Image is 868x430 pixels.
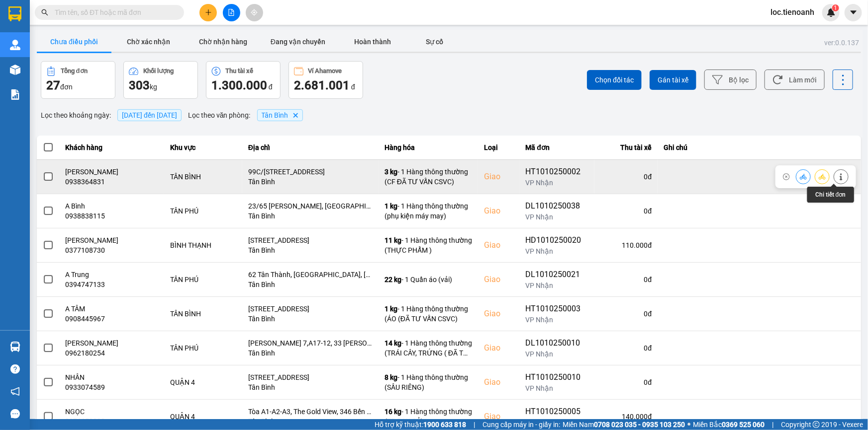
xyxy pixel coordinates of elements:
div: TÂN PHÚ [170,343,236,353]
div: đ [294,77,358,93]
span: Chọn đối tác [595,75,634,85]
div: Giao [484,376,514,388]
button: Chọn đối tác [587,70,642,90]
div: 0 đ [600,172,652,182]
span: Miền Nam [563,419,685,430]
div: HT1010250002 [526,166,588,178]
div: NHÂN [66,372,158,382]
div: HT1010250010 [526,371,588,383]
div: DL1010250010 [526,337,588,349]
div: [STREET_ADDRESS] [248,304,373,314]
div: VP Nhận [526,246,588,256]
span: 2.681.001 [294,78,350,92]
sup: 1 [832,4,839,11]
div: 0 đ [600,309,652,319]
span: 1.300.000 [211,78,267,92]
span: message [10,409,20,419]
span: 11/10/2025 đến 11/10/2025 [122,111,177,119]
button: Hoàn thành [335,32,410,52]
div: Tân Bình [248,314,373,324]
div: Tân Bình [248,382,373,392]
div: A Trung [66,270,158,280]
div: Giao [484,274,514,286]
span: ⚪️ [687,423,690,427]
div: TÂN PHÚ [170,275,236,285]
div: A TÂM [66,304,158,314]
img: icon-new-feature [827,8,836,17]
div: 0938364831 [66,177,158,187]
button: Tổng đơn27đơn [41,61,115,99]
button: Ví Ahamove2.681.001 đ [289,61,363,99]
div: Ví Ahamove [308,68,342,74]
div: Giao [484,171,514,183]
div: Tân Bình [248,280,373,289]
div: Giao [484,205,514,217]
div: VP Nhận [526,418,588,428]
div: DL1010250021 [526,269,588,281]
span: Lọc theo khoảng ngày : [41,110,111,121]
span: 1 kg [385,202,397,210]
div: Giao [484,342,514,354]
strong: 0369 525 060 [722,421,765,429]
span: search [41,9,48,16]
div: - 1 Hàng thông thường (TP RAU CỦ) [385,407,472,427]
div: 0933074589 [66,382,158,392]
button: Bộ lọc [704,70,757,90]
button: Làm mới [765,70,825,90]
div: Tân Bình [248,245,373,255]
div: Tòa A1-A2-A3, The Gold View, 346 Bến Vân Đồn, P. 1, Q. 4, [PERSON_NAME] [248,407,373,417]
div: Thu tài xế [600,142,652,153]
img: logo-vxr [8,6,21,21]
button: plus [199,4,217,21]
div: VP Nhận [526,383,588,393]
th: Mã đơn [520,136,594,160]
strong: 1900 633 818 [423,421,466,429]
button: aim [246,4,263,21]
div: 0394747133 [66,280,158,289]
span: 11 kg [385,236,401,244]
div: đơn [46,77,110,93]
th: Khách hàng [60,136,164,160]
div: NGỌC [66,407,158,417]
div: HT1010250003 [526,303,588,315]
div: HT1010250005 [526,406,588,418]
button: caret-down [845,4,862,21]
div: 0377108730 [66,245,158,255]
span: 8 kg [385,373,397,381]
div: 0976650808 [66,417,158,427]
span: 22 kg [385,276,401,284]
button: Chờ nhận hàng [186,32,261,52]
div: 0 đ [600,206,652,216]
div: - 1 Quần áo (vải) [385,275,472,285]
span: 1 [834,4,837,11]
div: [STREET_ADDRESS] [248,235,373,245]
div: VP Nhận [526,178,588,188]
span: 27 [46,78,60,92]
img: warehouse-icon [10,65,20,75]
div: Giao [484,411,514,423]
svg: Delete [292,112,298,118]
span: Hỗ trợ kỹ thuật: [375,419,466,430]
div: DL1010250038 [526,200,588,212]
span: loc.tienoanh [763,6,822,18]
button: Khối lượng303kg [123,61,198,99]
div: 140.000 đ [600,412,652,422]
div: - 1 Hàng thông thường (THỰC PHẨM ) [385,235,472,255]
span: Miền Bắc [693,419,765,430]
img: warehouse-icon [10,40,20,50]
div: Thu tài xế [226,68,254,74]
span: Tân Bình [262,111,289,119]
div: BÌNH THẠNH [170,240,236,250]
div: - 1 Hàng thông thường (ÁO (ĐÃ TƯ VẤN CSVC) [385,304,472,324]
button: Chờ xác nhận [111,32,186,52]
div: Khối lượng [143,68,174,74]
span: copyright [813,421,820,428]
span: file-add [228,9,235,16]
div: TÂN BÌNH [170,172,236,182]
span: plus [205,9,212,16]
img: warehouse-icon [10,342,20,352]
span: 303 [129,78,150,92]
span: Lọc theo văn phòng : [188,110,251,121]
span: caret-down [849,8,858,17]
span: 3 kg [385,168,397,176]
